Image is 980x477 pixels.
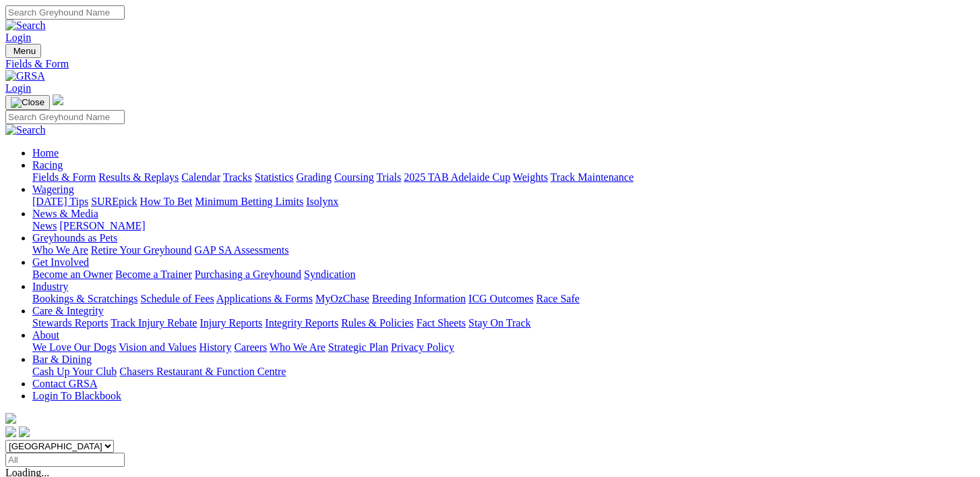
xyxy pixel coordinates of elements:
[111,317,197,329] a: Track Injury Rebate
[195,196,303,207] a: Minimum Betting Limits
[216,293,313,304] a: Applications & Forms
[468,293,533,304] a: ICG Outcomes
[376,171,401,183] a: Trials
[32,171,96,183] a: Fields & Form
[372,293,466,304] a: Breeding Information
[304,269,355,280] a: Syndication
[391,341,454,353] a: Privacy Policy
[32,293,137,304] a: Bookings & Scratchings
[32,390,121,401] a: Login To Blackbook
[5,110,125,124] input: Search
[19,426,30,437] img: twitter.svg
[536,293,579,304] a: Race Safe
[223,171,252,183] a: Tracks
[32,171,975,184] div: Racing
[32,147,59,159] a: Home
[404,171,510,183] a: 2025 TAB Adelaide Cup
[53,94,63,105] img: logo-grsa-white.png
[32,269,113,280] a: Become an Owner
[13,46,36,56] span: Menu
[195,244,289,256] a: GAP SA Assessments
[468,317,530,329] a: Stay On Track
[255,171,294,183] a: Statistics
[297,171,332,183] a: Grading
[32,232,117,244] a: Greyhounds as Pets
[5,82,31,94] a: Login
[32,184,74,195] a: Wagering
[181,171,220,183] a: Calendar
[32,341,975,354] div: About
[32,159,63,171] a: Racing
[32,341,116,353] a: We Love Our Dogs
[32,354,92,365] a: Bar & Dining
[32,378,97,389] a: Contact GRSA
[32,293,975,305] div: Industry
[32,196,975,208] div: Wagering
[32,196,88,207] a: [DATE] Tips
[5,70,45,82] img: GRSA
[341,317,414,329] a: Rules & Policies
[32,366,975,378] div: Bar & Dining
[32,305,104,316] a: Care & Integrity
[5,5,125,20] input: Search
[195,269,301,280] a: Purchasing a Greyhound
[32,269,975,281] div: Get Involved
[5,95,50,110] button: Toggle navigation
[11,97,44,108] img: Close
[306,196,338,207] a: Isolynx
[5,413,16,424] img: logo-grsa-white.png
[140,293,214,304] a: Schedule of Fees
[91,244,192,256] a: Retire Your Greyhound
[5,426,16,437] img: facebook.svg
[5,124,46,136] img: Search
[32,256,89,268] a: Get Involved
[59,220,145,231] a: [PERSON_NAME]
[334,171,374,183] a: Coursing
[234,341,267,353] a: Careers
[199,341,231,353] a: History
[32,244,88,256] a: Who We Are
[5,44,41,58] button: Toggle navigation
[32,329,59,341] a: About
[115,269,192,280] a: Become a Trainer
[328,341,388,353] a: Strategic Plan
[91,196,137,207] a: SUREpick
[32,317,108,329] a: Stewards Reports
[270,341,326,353] a: Who We Are
[32,366,117,377] a: Cash Up Your Club
[32,220,975,232] div: News & Media
[200,317,262,329] a: Injury Reports
[5,20,46,32] img: Search
[551,171,634,183] a: Track Maintenance
[5,32,31,43] a: Login
[119,341,196,353] a: Vision and Values
[5,58,975,70] a: Fields & Form
[32,220,57,231] a: News
[32,244,975,256] div: Greyhounds as Pets
[265,317,338,329] a: Integrity Reports
[32,317,975,329] div: Care & Integrity
[315,293,369,304] a: MyOzChase
[5,453,125,467] input: Select date
[417,317,466,329] a: Fact Sheets
[32,208,98,219] a: News & Media
[513,171,548,183] a: Weights
[140,196,193,207] a: How To Bet
[98,171,179,183] a: Results & Replays
[119,366,286,377] a: Chasers Restaurant & Function Centre
[32,281,68,292] a: Industry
